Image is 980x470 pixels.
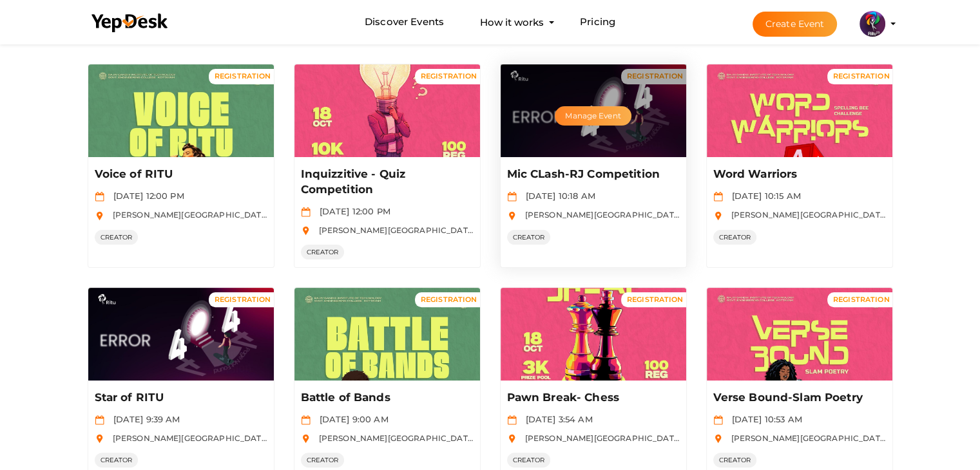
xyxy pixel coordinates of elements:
[95,211,104,221] img: location.svg
[507,211,517,221] img: location.svg
[507,192,517,202] img: calendar.svg
[507,167,677,182] p: Mic CLash-RJ Competition
[95,434,104,444] img: location.svg
[507,230,551,245] span: CREATOR
[725,414,802,424] span: [DATE] 10:53 AM
[95,192,104,202] img: calendar.svg
[713,453,757,467] span: CREATOR
[312,433,847,443] span: [PERSON_NAME][GEOGRAPHIC_DATA], [GEOGRAPHIC_DATA], [GEOGRAPHIC_DATA], [GEOGRAPHIC_DATA], [GEOGRAP...
[95,390,264,406] p: Star of RITU
[555,106,631,126] button: Manage Event
[301,207,311,217] img: calendar.svg
[301,245,345,259] span: CREATOR
[713,230,757,245] span: CREATOR
[713,434,723,444] img: location.svg
[301,390,470,406] p: Battle of Bands
[312,225,847,235] span: [PERSON_NAME][GEOGRAPHIC_DATA], [GEOGRAPHIC_DATA], [GEOGRAPHIC_DATA], [GEOGRAPHIC_DATA], [GEOGRAP...
[95,230,139,245] span: CREATOR
[713,415,723,425] img: calendar.svg
[301,167,470,198] p: Inquizzitive - Quiz Competition
[713,211,723,221] img: location.svg
[507,434,517,444] img: location.svg
[95,415,104,425] img: calendar.svg
[860,11,885,37] img: 5BK8ZL5P_small.png
[507,415,517,425] img: calendar.svg
[365,10,444,34] a: Discover Events
[519,414,593,424] span: [DATE] 3:54 AM
[313,414,389,424] span: [DATE] 9:00 AM
[107,191,184,201] span: [DATE] 12:00 PM
[725,191,801,201] span: [DATE] 10:15 AM
[713,390,883,406] p: Verse Bound-Slam Poetry
[301,434,311,444] img: location.svg
[476,10,548,34] button: How it works
[106,433,640,443] span: [PERSON_NAME][GEOGRAPHIC_DATA], [GEOGRAPHIC_DATA], [GEOGRAPHIC_DATA], [GEOGRAPHIC_DATA], [GEOGRAP...
[713,167,883,182] p: Word Warriors
[313,206,390,216] span: [DATE] 12:00 PM
[507,453,551,467] span: CREATOR
[95,453,139,467] span: CREATOR
[507,390,677,406] p: Pawn Break- Chess
[580,10,615,34] a: Pricing
[106,210,640,220] span: [PERSON_NAME][GEOGRAPHIC_DATA], [GEOGRAPHIC_DATA], [GEOGRAPHIC_DATA], [GEOGRAPHIC_DATA], [GEOGRAP...
[301,453,345,467] span: CREATOR
[301,415,311,425] img: calendar.svg
[95,167,264,182] p: Voice of RITU
[713,192,723,202] img: calendar.svg
[107,414,180,424] span: [DATE] 9:39 AM
[519,191,595,201] span: [DATE] 10:18 AM
[753,12,838,37] button: Create Event
[301,226,311,236] img: location.svg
